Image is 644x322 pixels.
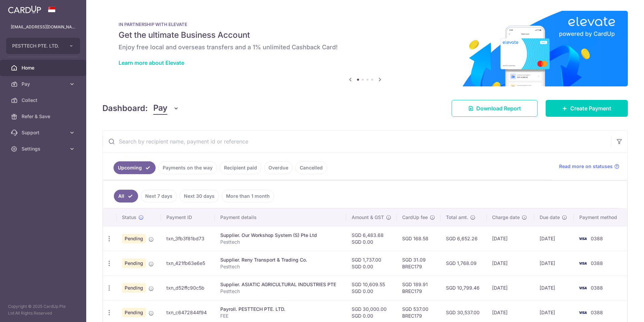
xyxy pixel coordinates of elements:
[220,239,341,245] p: Pesttech
[220,263,341,270] p: Pesttech
[452,100,538,117] a: Download Report
[119,43,612,51] h6: Enjoy free local and overseas transfers and a 1% unlimited Cashback Card!
[476,104,521,112] span: Download Report
[161,251,215,275] td: txn_421fb63e6e5
[591,285,603,291] span: 0388
[295,161,327,174] a: Cancelled
[22,81,66,87] span: Pay
[222,190,274,203] a: More than 1 month
[180,190,219,203] a: Next 30 days
[122,308,146,317] span: Pending
[153,102,179,115] button: Pay
[22,113,66,120] span: Refer & Save
[8,5,41,14] img: CardUp
[346,275,397,300] td: SGD 10,609.55 SGD 0.00
[161,226,215,251] td: txn_3fb3f81bd73
[446,214,468,221] span: Total amt.
[119,30,612,41] h5: Get the ultimate Business Account
[397,275,441,300] td: SGD 189.91 BREC179
[22,64,66,71] span: Home
[402,214,428,221] span: CardUp fee
[397,251,441,275] td: SGD 31.09 BREC179
[441,275,487,300] td: SGD 10,799.46
[22,145,66,152] span: Settings
[102,102,148,114] h4: Dashboard:
[122,234,146,243] span: Pending
[576,235,589,243] img: Bank Card
[122,259,146,268] span: Pending
[576,259,589,267] img: Bank Card
[114,161,156,174] a: Upcoming
[114,190,138,203] a: All
[570,104,611,112] span: Create Payment
[591,236,603,241] span: 0388
[220,161,261,174] a: Recipient paid
[534,275,574,300] td: [DATE]
[576,284,589,292] img: Bank Card
[487,251,534,275] td: [DATE]
[220,313,341,319] p: FEE
[346,226,397,251] td: SGD 6,483.68 SGD 0.00
[559,163,619,170] a: Read more on statuses
[22,97,66,104] span: Collect
[546,100,628,117] a: Create Payment
[220,288,341,295] p: Pesttech
[534,226,574,251] td: [DATE]
[574,209,627,226] th: Payment method
[103,131,611,152] input: Search by recipient name, payment id or reference
[11,24,75,30] p: [EMAIL_ADDRESS][DOMAIN_NAME]
[441,226,487,251] td: SGD 6,652.26
[153,102,167,115] span: Pay
[441,251,487,275] td: SGD 1,768.09
[122,283,146,293] span: Pending
[534,251,574,275] td: [DATE]
[352,214,384,221] span: Amount & GST
[220,281,341,288] div: Supplier. ASIATIC AGRICULTURAL INDUSTRIES PTE
[141,190,177,203] a: Next 7 days
[6,38,80,54] button: PESTTECH PTE. LTD.
[492,214,520,221] span: Charge date
[264,161,293,174] a: Overdue
[161,275,215,300] td: txn_d52ffc90c5b
[220,306,341,313] div: Payroll. PESTTECH PTE. LTD.
[487,226,534,251] td: [DATE]
[397,226,441,251] td: SGD 168.58
[122,214,136,221] span: Status
[346,251,397,275] td: SGD 1,737.00 SGD 0.00
[591,310,603,315] span: 0388
[119,22,612,27] p: IN PARTNERSHIP WITH ELEVATE
[119,59,184,66] a: Learn more about Elevate
[576,308,589,317] img: Bank Card
[102,11,628,86] img: Renovation banner
[487,275,534,300] td: [DATE]
[12,43,62,49] span: PESTTECH PTE. LTD.
[540,214,560,221] span: Due date
[158,161,217,174] a: Payments on the way
[591,260,603,266] span: 0388
[215,209,346,226] th: Payment details
[22,129,66,136] span: Support
[220,232,341,239] div: Supplier. Our Workshop System (S) Pte Ltd
[601,302,637,319] iframe: Opens a widget where you can find more information
[559,163,613,170] span: Read more on statuses
[161,209,215,226] th: Payment ID
[220,257,341,263] div: Supplier. Reny Transport & Trading Co.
